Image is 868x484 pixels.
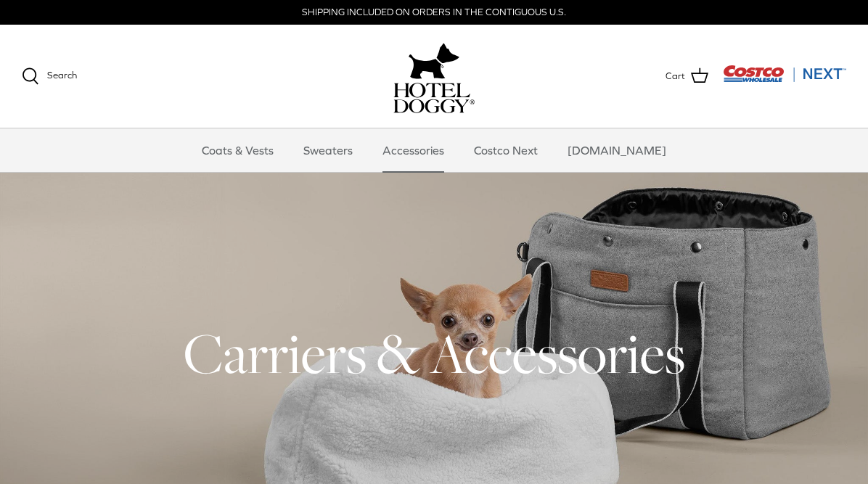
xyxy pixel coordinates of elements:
span: Search [47,70,77,81]
a: Costco Next [461,128,551,172]
span: Cart [666,69,685,84]
a: Cart [666,67,708,86]
a: Accessories [369,128,457,172]
a: Coats & Vests [189,128,287,172]
a: Search [22,67,77,85]
a: Sweaters [290,128,366,172]
img: hoteldoggy.com [409,39,459,83]
h1: Carriers & Accessories [22,318,846,389]
img: Costco Next [723,65,846,83]
a: hoteldoggy.com hoteldoggycom [393,39,475,113]
a: [DOMAIN_NAME] [554,128,679,172]
img: hoteldoggycom [393,83,475,113]
a: Visit Costco Next [723,74,846,85]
